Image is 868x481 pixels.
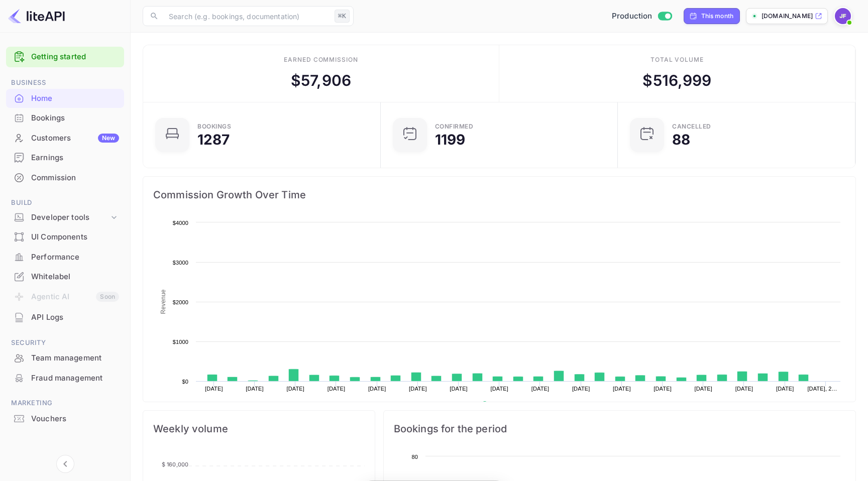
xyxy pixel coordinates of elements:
[6,227,124,247] div: UI Components
[6,267,124,287] div: Whitelabel
[531,386,550,392] text: [DATE]
[31,413,119,425] div: Vouchers
[31,93,119,104] div: Home
[6,209,124,226] div: Developer tools
[491,386,509,392] text: [DATE]
[435,124,474,130] div: Confirmed
[31,352,119,364] div: Team management
[6,348,124,368] div: Team management
[6,398,124,409] span: Marketing
[6,47,124,67] div: Getting started
[6,77,124,88] span: Business
[642,69,711,92] div: $ 516,999
[368,386,386,392] text: [DATE]
[6,148,124,168] div: Earnings
[684,8,740,24] div: Click to change the date range period
[650,55,704,64] div: Total volume
[613,386,631,392] text: [DATE]
[735,386,753,392] text: [DATE]
[6,308,124,327] div: API Logs
[246,386,264,392] text: [DATE]
[435,133,466,147] div: 1199
[197,133,230,147] div: 1287
[6,129,124,148] div: CustomersNew
[6,409,124,428] a: Vouchers
[205,386,223,392] text: [DATE]
[608,11,676,22] div: Switch to Sandbox mode
[6,369,124,387] a: Fraud management
[6,227,124,246] a: UI Components
[6,267,124,286] a: Whitelabel
[31,51,119,63] a: Getting started
[701,12,734,21] div: This month
[6,108,124,127] a: Bookings
[31,133,119,144] div: Customers
[173,339,188,345] text: $1000
[612,11,653,22] span: Production
[31,152,119,164] div: Earnings
[31,271,119,283] div: Whitelabel
[6,89,124,108] div: Home
[6,89,124,107] a: Home
[153,187,845,203] span: Commission Growth Over Time
[31,112,119,124] div: Bookings
[6,148,124,167] a: Earnings
[491,401,517,408] text: Revenue
[807,386,837,392] text: [DATE], 2…
[6,129,124,147] a: CustomersNew
[173,260,188,266] text: $3000
[153,421,365,437] span: Weekly volume
[291,69,351,92] div: $ 57,906
[56,455,74,473] button: Collapse navigation
[31,212,109,223] div: Developer tools
[284,55,358,64] div: Earned commission
[173,220,188,226] text: $4000
[31,172,119,184] div: Commission
[160,289,167,314] text: Revenue
[450,386,468,392] text: [DATE]
[173,299,188,305] text: $2000
[31,252,119,263] div: Performance
[672,133,690,147] div: 88
[394,421,845,437] span: Bookings for the period
[672,124,711,130] div: CANCELLED
[6,248,124,267] div: Performance
[6,168,124,187] a: Commission
[8,8,65,24] img: LiteAPI logo
[762,12,813,21] p: [DOMAIN_NAME]
[654,386,672,392] text: [DATE]
[98,134,119,143] div: New
[182,379,188,385] text: $0
[328,386,346,392] text: [DATE]
[162,461,188,468] tspan: $ 160,000
[31,231,119,243] div: UI Components
[197,124,231,130] div: Bookings
[572,386,590,392] text: [DATE]
[163,6,331,26] input: Search (e.g. bookings, documentation)
[776,386,794,392] text: [DATE]
[411,454,418,460] text: 80
[31,312,119,323] div: API Logs
[6,348,124,367] a: Team management
[6,369,124,388] div: Fraud management
[695,386,713,392] text: [DATE]
[6,337,124,348] span: Security
[6,168,124,188] div: Commission
[6,409,124,429] div: Vouchers
[409,386,427,392] text: [DATE]
[6,197,124,208] span: Build
[31,373,119,384] div: Fraud management
[6,108,124,128] div: Bookings
[835,8,851,24] img: Jenny Frimer
[335,10,350,23] div: ⌘K
[6,308,124,326] a: API Logs
[286,386,304,392] text: [DATE]
[6,248,124,266] a: Performance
